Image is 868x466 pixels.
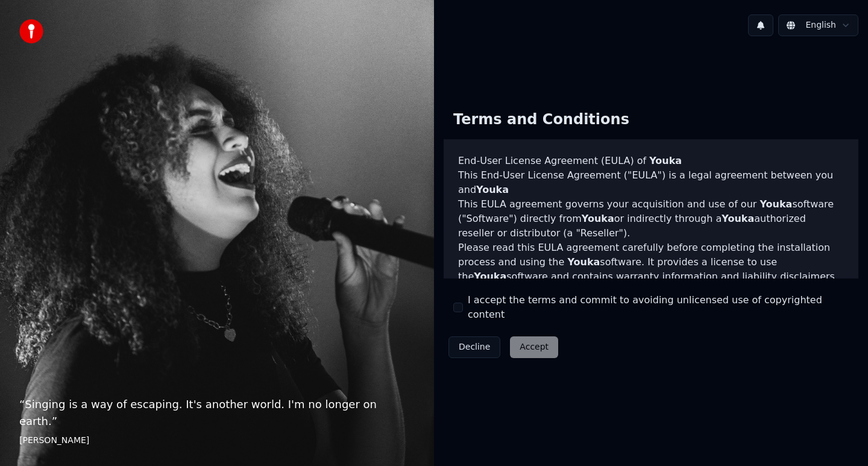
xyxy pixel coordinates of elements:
p: This EULA agreement governs your acquisition and use of our software ("Software") directly from o... [458,197,844,241]
span: Youka [759,198,792,210]
h3: End-User License Agreement (EULA) of [458,154,844,168]
span: Youka [476,184,509,195]
span: Youka [649,155,682,166]
div: Terms and Conditions [444,101,639,139]
span: Youka [722,213,754,224]
span: Youka [474,271,506,282]
label: I accept the terms and commit to avoiding unlicensed use of copyrighted content [468,293,849,322]
span: Youka [582,213,614,224]
p: This End-User License Agreement ("EULA") is a legal agreement between you and [458,168,844,197]
footer: [PERSON_NAME] [19,435,415,447]
p: “ Singing is a way of escaping. It's another world. I'm no longer on earth. ” [19,396,415,430]
img: youka [19,19,43,43]
span: Youka [567,256,600,268]
button: Decline [448,336,500,358]
p: Please read this EULA agreement carefully before completing the installation process and using th... [458,241,844,284]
